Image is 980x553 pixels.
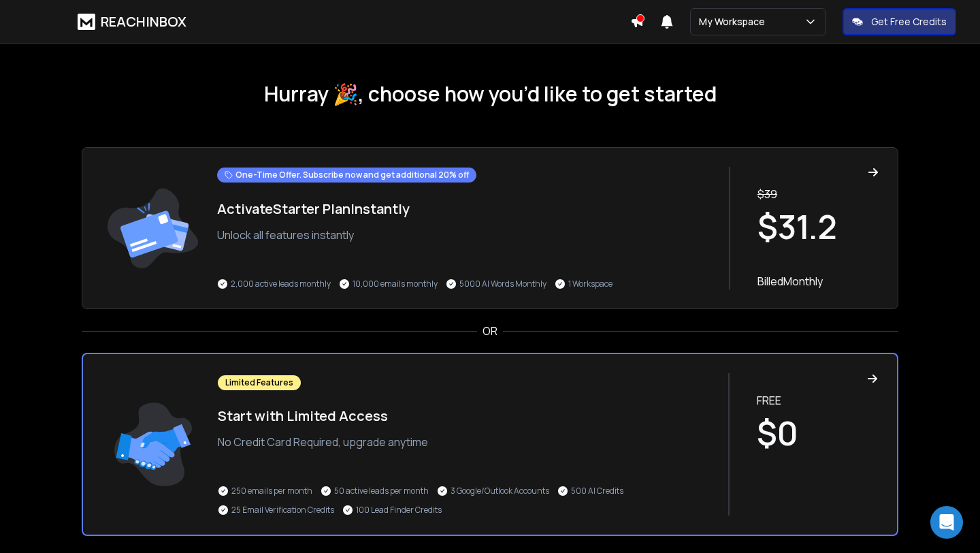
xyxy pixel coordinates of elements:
[757,210,879,243] h1: $ 31.2
[82,82,898,106] h1: Hurray 🎉, choose how you’d like to get started
[217,168,476,183] div: One-Time Offer. Subscribe now and get additional 20% off
[757,417,878,449] h1: $0
[218,434,715,450] p: No Credit Card Required, upgrade anytime
[451,486,549,496] p: 3 Google/Outlook Accounts
[231,279,331,289] p: 2,000 active leads monthly
[699,15,770,29] p: My Workspace
[568,279,612,289] p: 1 Workspace
[757,392,878,409] p: FREE
[231,486,312,496] p: 250 emails per month
[353,279,438,289] p: 10,000 emails monthly
[102,373,204,516] img: trail
[82,323,898,339] div: OR
[843,8,956,35] button: Get Free Credits
[930,506,963,539] div: Open Intercom Messenger
[571,486,623,496] p: 500 AI Credits
[231,505,334,516] p: 25 Email Verification Credits
[334,486,429,496] p: 50 active leads per month
[218,407,715,426] h1: Start with Limited Access
[101,167,203,289] img: trail
[757,186,879,202] p: $ 39
[356,505,442,516] p: 100 Lead Finder Credits
[459,279,546,289] p: 5000 AI Words Monthly
[218,375,301,390] div: Limited Features
[78,14,95,30] img: logo
[871,15,947,29] p: Get Free Credits
[757,273,879,289] p: Billed Monthly
[101,12,186,31] h1: REACHINBOX
[217,200,715,219] h1: Activate Starter Plan Instantly
[217,227,715,243] p: Unlock all features instantly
